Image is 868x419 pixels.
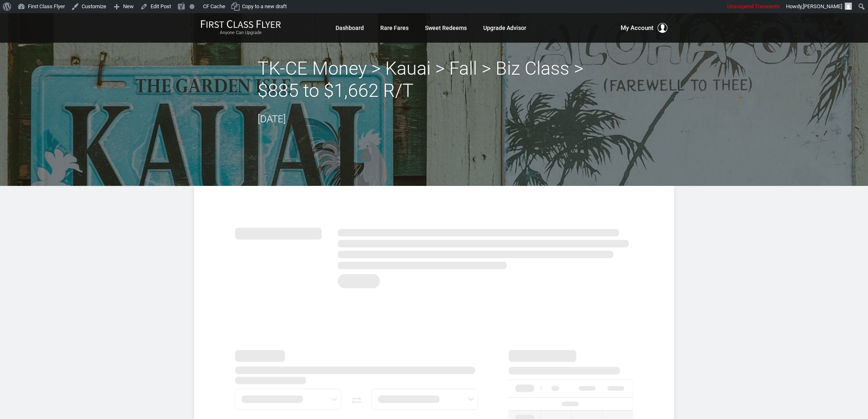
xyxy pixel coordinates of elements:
[727,3,780,9] span: Unsuspend Transients
[425,21,467,35] a: Sweet Redeems
[483,21,526,35] a: Upgrade Advisor
[258,57,610,102] h2: TK-CE Money > Kauai > Fall > Biz Class > $885 to $1,662 R/T
[621,23,667,33] button: My Account
[621,23,653,33] span: My Account
[235,219,633,293] img: summary.svg
[336,21,364,35] a: Dashboard
[201,20,281,36] a: First Class FlyerAnyone Can Upgrade
[258,113,286,125] time: [DATE]
[803,3,842,9] span: [PERSON_NAME]
[380,21,409,35] a: Rare Fares
[201,30,281,36] small: Anyone Can Upgrade
[201,20,281,28] img: First Class Flyer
